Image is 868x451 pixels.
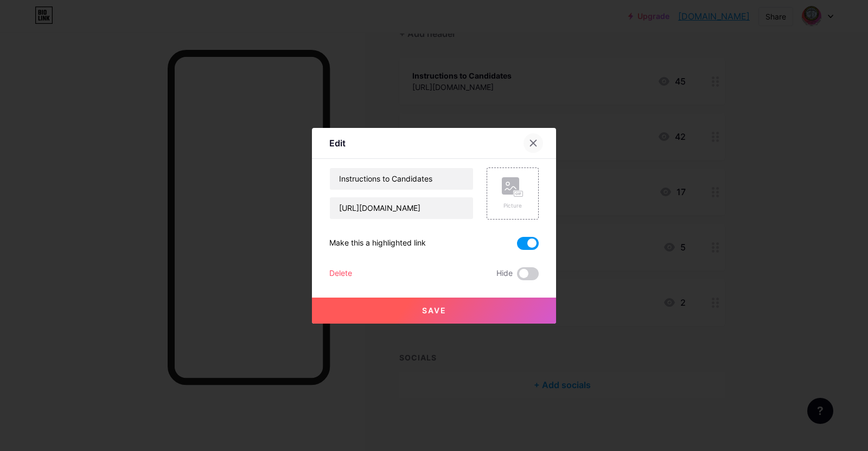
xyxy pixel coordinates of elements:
[312,298,556,324] button: Save
[329,137,346,150] div: Edit
[329,237,426,250] div: Make this a highlighted link
[330,197,473,219] input: URL
[502,202,524,210] div: Picture
[330,168,473,190] input: Title
[329,267,352,280] div: Delete
[422,306,446,315] span: Save
[496,267,513,280] span: Hide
